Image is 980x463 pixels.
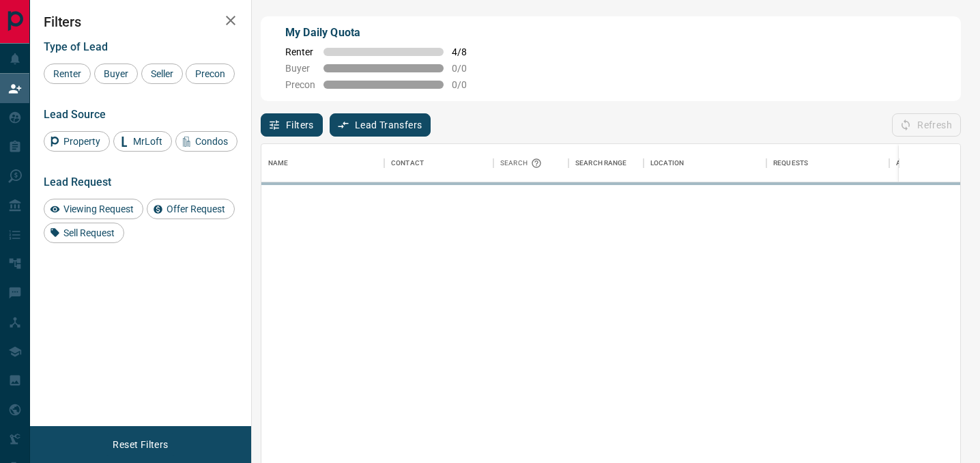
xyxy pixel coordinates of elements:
div: Seller [141,64,183,84]
span: Offer Request [162,204,230,214]
div: Search [500,144,545,182]
span: Lead Source [44,108,106,121]
div: Offer Request [147,199,235,219]
span: Lead Request [44,176,111,188]
span: 0 / 0 [452,63,482,74]
span: Viewing Request [59,204,139,214]
button: Filters [261,113,323,137]
span: Precon [190,68,230,79]
div: MrLoft [113,131,172,152]
p: My Daily Quota [285,25,482,41]
div: Location [644,144,766,182]
span: Type of Lead [44,40,108,53]
span: Buyer [285,63,315,74]
div: Search Range [568,144,644,182]
div: Contact [391,144,424,182]
div: Buyer [94,64,138,84]
span: MrLoft [128,136,167,147]
span: Renter [48,68,86,79]
span: Precon [285,79,315,90]
div: Location [650,144,684,182]
div: Condos [175,131,237,152]
span: Sell Request [59,227,119,238]
div: Name [261,144,384,182]
div: Name [268,144,289,182]
span: Seller [146,68,178,79]
div: Property [44,131,110,152]
span: Condos [190,136,233,147]
div: Requests [766,144,889,182]
div: Renter [44,64,91,84]
h2: Filters [44,14,237,30]
span: 0 / 0 [452,79,482,90]
button: Reset Filters [104,433,177,456]
span: Renter [285,46,315,57]
div: Viewing Request [44,199,143,219]
div: Contact [384,144,493,182]
span: 4 / 8 [452,46,482,57]
div: Requests [773,144,808,182]
div: Search Range [575,144,627,182]
div: Sell Request [44,223,124,243]
div: Precon [186,64,235,84]
span: Buyer [99,68,133,79]
button: Lead Transfers [330,113,431,137]
span: Property [59,136,105,147]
